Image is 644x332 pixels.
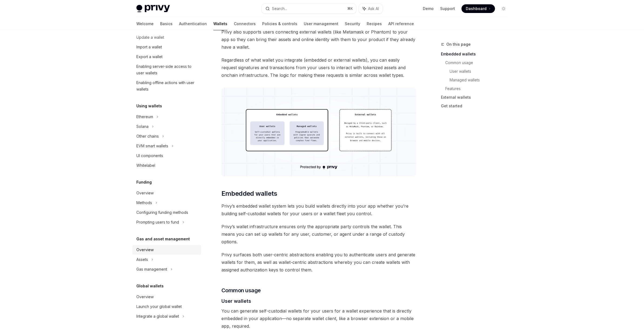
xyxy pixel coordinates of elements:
[221,88,416,176] img: images/walletoverview.png
[132,78,201,94] a: Enabling offline actions with user wallets
[367,17,382,30] a: Recipes
[136,266,167,273] div: Gas management
[446,41,471,48] span: On this page
[450,67,512,76] a: User wallets
[136,283,164,289] h5: Global wallets
[441,50,512,58] a: Embedded wallets
[461,4,495,13] a: Dashboard
[368,6,379,11] span: Ask AI
[136,54,163,60] div: Export a wallet
[136,256,148,263] div: Assets
[359,4,383,14] button: Ask AI
[136,63,198,76] div: Enabling server-side access to user wallets
[136,143,168,149] div: EVM smart wallets
[445,84,512,93] a: Features
[221,56,416,79] span: Regardless of what wallet you integrate (embedded or external wallets), you can easily request si...
[132,62,201,78] a: Enabling server-side access to user wallets
[136,303,182,310] div: Launch your global wallet
[221,251,416,274] span: Privy surfaces both user-centric abstractions enabling you to authenticate users and generate wal...
[304,17,338,30] a: User management
[136,162,155,169] div: Whitelabel
[132,52,201,62] a: Export a wallet
[136,103,162,109] h5: Using wallets
[450,76,512,84] a: Managed wallets
[136,152,163,159] div: UI components
[221,223,416,245] span: Privy’s wallet infrastructure ensures only the appropriate party controls the wallet. This means ...
[262,4,356,14] button: Search...⌘K
[445,58,512,67] a: Common usage
[136,294,154,300] div: Overview
[221,287,261,294] span: Common usage
[132,151,201,161] a: UI components
[347,6,353,11] span: ⌘ K
[136,179,152,185] h5: Funding
[132,161,201,170] a: Whitelabel
[132,208,201,217] a: Configuring funding methods
[136,209,188,216] div: Configuring funding methods
[132,188,201,198] a: Overview
[234,17,256,30] a: Connectors
[160,17,173,30] a: Basics
[466,6,487,11] span: Dashboard
[136,219,179,225] div: Prompting users to fund
[441,102,512,110] a: Get started
[132,302,201,311] a: Launch your global wallet
[136,114,153,120] div: Ethereum
[132,42,201,52] a: Import a wallet
[132,245,201,255] a: Overview
[136,236,190,242] h5: Gas and asset management
[221,297,251,305] span: User wallets
[221,28,416,51] span: Privy also supports users connecting external wallets (like Metamask or Phantom) to your app so t...
[499,4,508,13] button: Toggle dark mode
[262,17,297,30] a: Policies & controls
[132,292,201,302] a: Overview
[136,247,154,253] div: Overview
[221,189,277,198] span: Embedded wallets
[441,93,512,102] a: External wallets
[136,79,198,92] div: Enabling offline actions with user wallets
[345,17,360,30] a: Security
[221,307,416,330] span: You can generate self-custodial wallets for your users for a wallet experience that is directly e...
[388,17,414,30] a: API reference
[136,17,154,30] a: Welcome
[423,6,434,11] a: Demo
[440,6,455,11] a: Support
[272,5,287,12] div: Search...
[136,313,179,320] div: Integrate a global wallet
[136,123,149,130] div: Solana
[136,44,162,50] div: Import a wallet
[136,190,154,196] div: Overview
[136,5,170,12] img: light logo
[221,202,416,217] span: Privy’s embedded wallet system lets you build wallets directly into your app whether you’re build...
[136,200,152,206] div: Methods
[136,133,159,140] div: Other chains
[179,17,207,30] a: Authentication
[213,17,227,30] a: Wallets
